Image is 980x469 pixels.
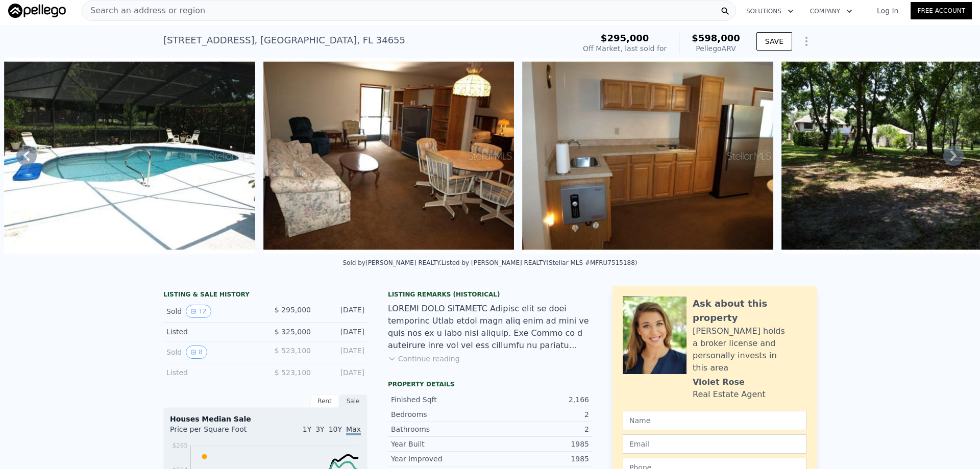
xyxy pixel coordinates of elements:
[275,328,311,336] span: $ 325,000
[693,388,766,401] div: Real Estate Agent
[911,2,972,19] a: Free Account
[310,394,339,408] div: Rent
[490,394,589,405] div: 2,166
[490,439,589,449] div: 1985
[623,411,806,430] input: Name
[693,325,806,374] div: [PERSON_NAME] holds a broker license and personally invests in this area
[802,2,861,20] button: Company
[522,58,773,254] img: Sale: 57159323 Parcel: 25303225
[693,376,745,388] div: Violet Rose
[319,305,364,318] div: [DATE]
[170,414,361,424] div: Houses Median Sale
[319,327,364,337] div: [DATE]
[163,290,367,301] div: LISTING & SALE HISTORY
[166,305,257,318] div: Sold
[490,409,589,419] div: 2
[391,409,490,419] div: Bedrooms
[166,367,257,378] div: Listed
[319,367,364,378] div: [DATE]
[601,33,649,43] span: $295,000
[82,5,205,17] span: Search an address or region
[263,58,514,254] img: Sale: 57159323 Parcel: 25303225
[391,439,490,449] div: Year Built
[756,32,792,51] button: SAVE
[692,43,740,54] div: Pellego ARV
[315,425,324,433] span: 3Y
[796,31,817,52] button: Show Options
[4,58,255,254] img: Sale: 57159323 Parcel: 25303225
[388,380,592,388] div: Property details
[623,434,806,454] input: Email
[738,2,802,20] button: Solutions
[442,259,638,266] div: Listed by [PERSON_NAME] REALTY (Stellar MLS #MFRU7515188)
[303,425,311,433] span: 1Y
[170,424,265,440] div: Price per Square Foot
[391,424,490,434] div: Bathrooms
[186,345,207,359] button: View historical data
[865,6,911,16] a: Log In
[166,345,257,359] div: Sold
[583,43,667,54] div: Off Market, last sold for
[339,394,367,408] div: Sale
[329,425,342,433] span: 10Y
[343,259,442,266] div: Sold by [PERSON_NAME] REALTY .
[346,425,361,435] span: Max
[388,354,460,364] button: Continue reading
[163,33,405,47] div: [STREET_ADDRESS] , [GEOGRAPHIC_DATA] , FL 34655
[275,347,311,355] span: $ 523,100
[388,290,592,299] div: Listing Remarks (Historical)
[275,306,311,314] span: $ 295,000
[693,297,806,325] div: Ask about this property
[172,442,188,449] tspan: $265
[186,305,211,318] button: View historical data
[490,424,589,434] div: 2
[166,327,257,337] div: Listed
[391,454,490,464] div: Year Improved
[692,33,740,43] span: $598,000
[388,303,592,352] div: LOREMI DOLO SITAMETC Adipisc elit se doei temporinc Utlab etdol magn aliq enim ad mini ve quis no...
[391,394,490,405] div: Finished Sqft
[275,368,311,377] span: $ 523,100
[319,345,364,359] div: [DATE]
[8,4,66,18] img: Pellego
[490,454,589,464] div: 1985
